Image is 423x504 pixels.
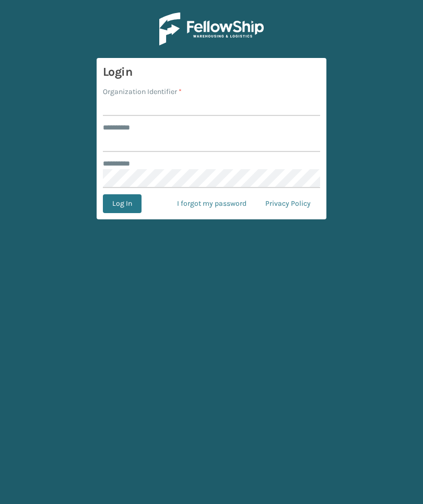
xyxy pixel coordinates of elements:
[168,194,256,213] a: I forgot my password
[159,13,264,45] img: Logo
[103,194,142,213] button: Log In
[103,86,182,97] label: Organization Identifier
[256,194,320,213] a: Privacy Policy
[103,64,320,80] h3: Login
